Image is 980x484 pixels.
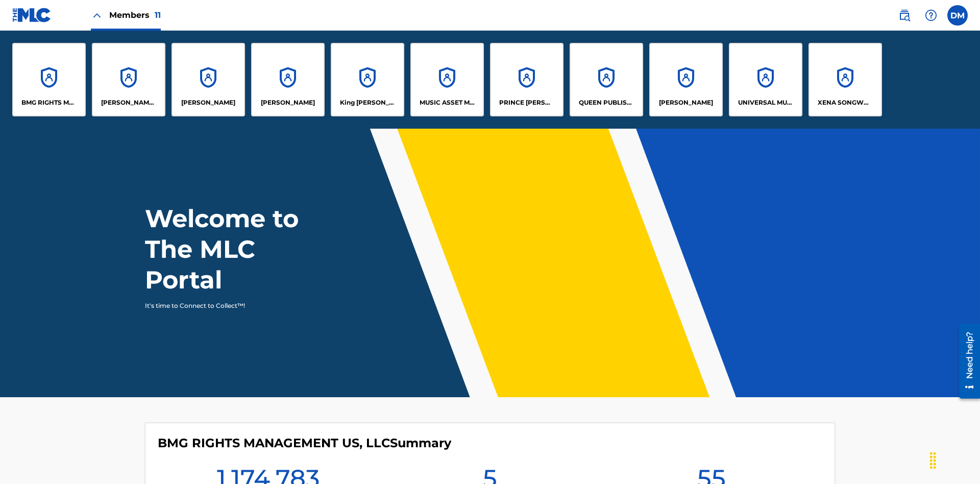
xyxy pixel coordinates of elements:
a: AccountsQUEEN PUBLISHA [570,43,643,116]
p: UNIVERSAL MUSIC PUB GROUP [738,98,794,107]
h1: Welcome to The MLC Portal [145,203,336,295]
a: AccountsUNIVERSAL MUSIC PUB GROUP [729,43,802,116]
p: QUEEN PUBLISHA [579,98,634,107]
div: Help [921,5,941,26]
a: AccountsXENA SONGWRITER [808,43,882,116]
div: User Menu [947,5,968,26]
p: MUSIC ASSET MANAGEMENT (MAM) [420,98,475,107]
a: Accounts[PERSON_NAME] [251,43,325,116]
a: Public Search [894,5,915,26]
p: ELVIS COSTELLO [181,98,235,107]
a: AccountsMUSIC ASSET MANAGEMENT (MAM) [410,43,484,116]
a: AccountsPRINCE [PERSON_NAME] [490,43,563,116]
p: King McTesterson [340,98,396,107]
p: It's time to Connect to Collect™! [145,301,322,310]
img: help [925,9,937,21]
a: AccountsKing [PERSON_NAME] [331,43,404,116]
a: Accounts[PERSON_NAME] [649,43,723,116]
p: RONALD MCTESTERSON [659,98,713,107]
a: AccountsBMG RIGHTS MANAGEMENT US, LLC [12,43,86,116]
a: Accounts[PERSON_NAME] SONGWRITER [92,43,165,116]
h4: BMG RIGHTS MANAGEMENT US, LLC [158,435,451,451]
p: XENA SONGWRITER [818,98,873,107]
iframe: Resource Center [951,320,980,404]
p: CLEO SONGWRITER [101,98,157,107]
a: Accounts[PERSON_NAME] [171,43,245,116]
img: MLC Logo [12,8,52,22]
img: search [898,9,911,21]
p: EYAMA MCSINGER [261,98,315,107]
span: 11 [155,10,161,20]
div: Drag [925,445,941,476]
p: BMG RIGHTS MANAGEMENT US, LLC [21,98,77,107]
img: Close [91,9,103,21]
span: Members [109,9,161,21]
p: PRINCE MCTESTERSON [499,98,555,107]
iframe: Chat Widget [929,435,980,484]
